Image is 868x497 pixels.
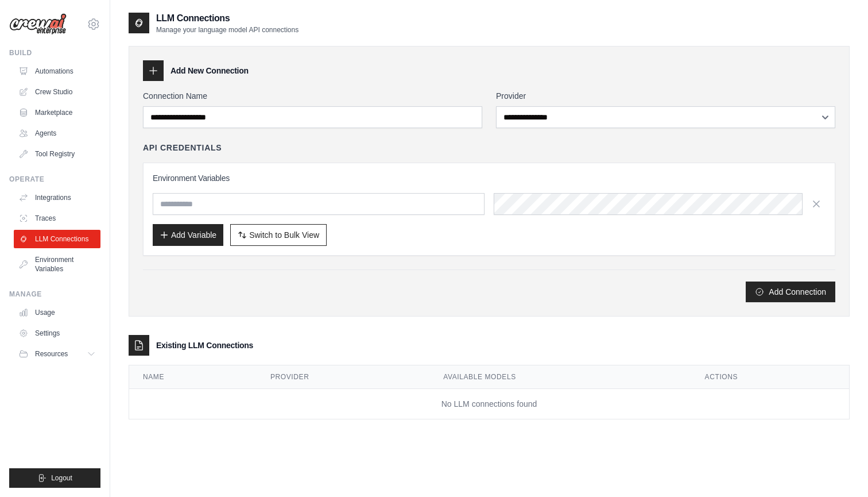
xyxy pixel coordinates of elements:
th: Actions [691,365,849,389]
a: Integrations [14,188,100,207]
a: Tool Registry [14,145,100,163]
div: Operate [9,175,100,184]
a: Environment Variables [14,251,100,278]
th: Provider [257,365,429,389]
h2: LLM Connections [156,11,299,25]
a: Agents [14,124,100,142]
img: Logo [9,13,67,35]
h3: Add New Connection [170,65,249,76]
button: Add Variable [153,224,223,246]
div: Build [9,48,100,57]
button: Resources [14,345,100,363]
td: No LLM connections found [129,389,849,419]
button: Switch to Bulk View [230,224,327,246]
button: Logout [9,468,100,488]
a: Crew Studio [14,83,100,101]
span: Logout [51,473,72,483]
th: Name [129,365,257,389]
h3: Existing LLM Connections [156,340,253,351]
a: Traces [14,209,100,228]
a: Marketplace [14,103,100,122]
a: LLM Connections [14,230,100,248]
div: Manage [9,290,100,299]
h4: API Credentials [143,142,222,153]
span: Switch to Bulk View [249,229,319,241]
span: Resources [35,349,68,359]
a: Settings [14,324,100,342]
th: Available Models [429,365,691,389]
label: Provider [496,90,835,102]
label: Connection Name [143,90,482,102]
button: Add Connection [746,282,835,302]
h3: Environment Variables [153,172,826,184]
a: Usage [14,303,100,322]
p: Manage your language model API connections [156,25,299,34]
a: Automations [14,62,100,80]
